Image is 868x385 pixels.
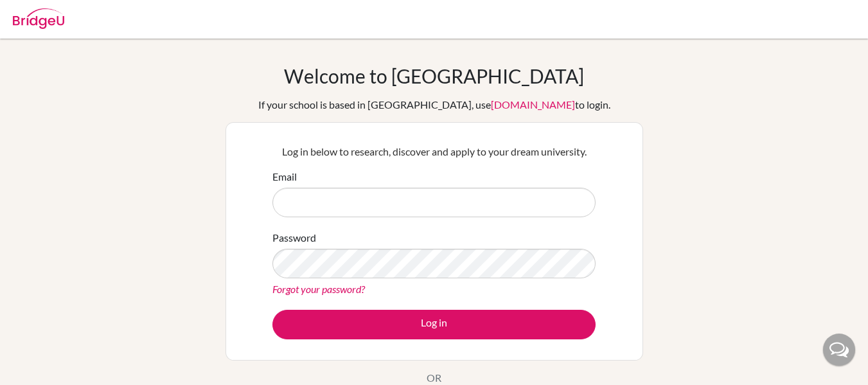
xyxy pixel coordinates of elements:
[258,97,610,112] div: If your school is based in [GEOGRAPHIC_DATA], use to login.
[272,169,297,184] label: Email
[272,310,596,339] button: Log in
[13,8,64,29] img: Bridge-U
[272,283,365,295] a: Forgot your password?
[272,230,316,246] label: Password
[284,64,584,87] h1: Welcome to [GEOGRAPHIC_DATA]
[491,98,575,111] a: [DOMAIN_NAME]
[272,144,596,159] p: Log in below to research, discover and apply to your dream university.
